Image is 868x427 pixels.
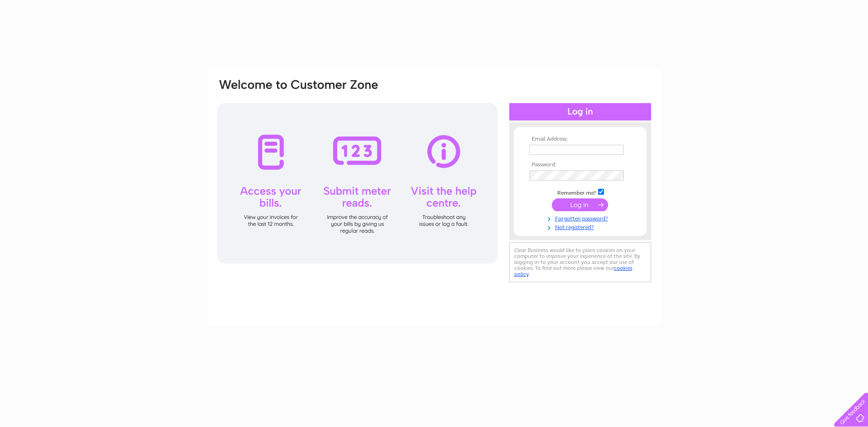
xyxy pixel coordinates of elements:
[527,187,633,197] td: Remember me?
[514,265,632,277] a: cookies policy
[527,136,633,142] th: Email Address:
[529,222,633,231] a: Not registered?
[529,213,633,222] a: Forgotten password?
[552,198,608,211] input: Submit
[509,242,651,282] div: Clear Business would like to place cookies on your computer to improve your experience of the sit...
[527,162,633,168] th: Password:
